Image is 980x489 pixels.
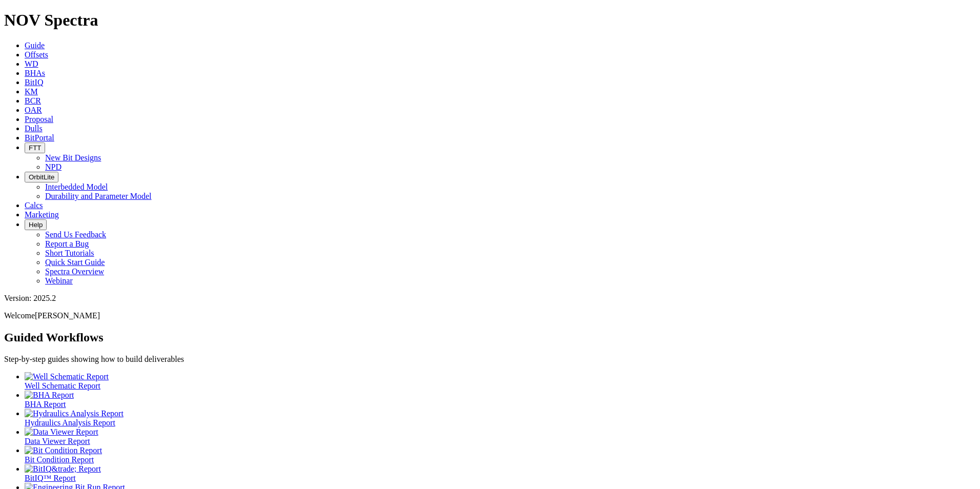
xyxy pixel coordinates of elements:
[25,133,54,142] a: BitPortal
[25,446,102,455] img: Bit Condition Report
[35,311,100,320] span: [PERSON_NAME]
[25,391,976,409] a: BHA Report BHA Report
[45,249,94,257] a: Short Tutorials
[25,409,124,418] img: Hydraulics Analysis Report
[25,172,58,182] button: OrbitLite
[25,78,43,87] a: BitIQ
[25,142,45,153] button: FTT
[4,294,976,303] div: Version: 2025.2
[29,173,54,181] span: OrbitLite
[25,409,976,427] a: Hydraulics Analysis Report Hydraulics Analysis Report
[25,446,976,464] a: Bit Condition Report Bit Condition Report
[25,124,43,133] a: Dulls
[25,474,76,482] span: BitIQ™ Report
[45,276,73,285] a: Webinar
[25,427,976,445] a: Data Viewer Report Data Viewer Report
[25,464,976,482] a: BitIQ&trade; Report BitIQ™ Report
[25,391,74,400] img: BHA Report
[4,355,976,364] p: Step-by-step guides showing how to build deliverables
[4,331,976,344] h2: Guided Workflows
[25,106,42,114] a: OAR
[25,219,47,230] button: Help
[25,372,109,381] img: Well Schematic Report
[25,96,41,105] a: BCR
[25,418,115,427] span: Hydraulics Analysis Report
[25,372,976,390] a: Well Schematic Report Well Schematic Report
[25,201,43,210] a: Calcs
[25,455,94,464] span: Bit Condition Report
[4,11,976,30] h1: NOV Spectra
[45,239,89,248] a: Report a Bug
[45,258,105,267] a: Quick Start Guide
[25,87,38,96] a: KM
[25,381,100,390] span: Well Schematic Report
[45,162,62,171] a: NPD
[25,427,98,437] img: Data Viewer Report
[45,230,106,239] a: Send Us Feedback
[29,144,41,152] span: FTT
[25,210,59,219] a: Marketing
[25,437,90,445] span: Data Viewer Report
[25,400,66,409] span: BHA Report
[25,115,53,124] a: Proposal
[45,182,108,191] a: Interbedded Model
[25,59,38,68] a: WD
[25,41,45,50] a: Guide
[25,50,48,59] a: Offsets
[4,311,976,320] p: Welcome
[45,267,104,276] a: Spectra Overview
[45,153,101,162] a: New Bit Designs
[25,69,45,77] a: BHAs
[29,221,43,229] span: Help
[25,464,101,474] img: BitIQ&trade; Report
[45,192,152,200] a: Durability and Parameter Model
